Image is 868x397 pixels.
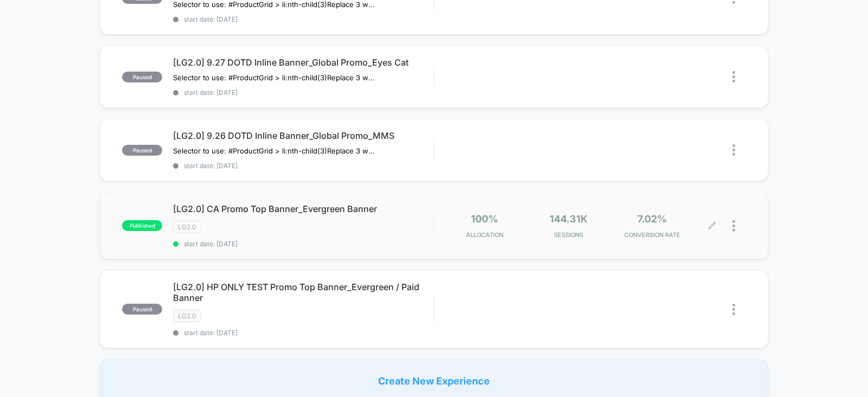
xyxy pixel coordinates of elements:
span: Selector to use: #ProductGrid > li:nth-child(3)Replace 3 with the block number﻿Copy the widget ID... [173,146,374,155]
span: paused [122,145,162,156]
span: CONVERSION RATE [613,231,692,239]
span: published [122,220,162,231]
img: close [732,304,735,315]
img: close [732,220,735,232]
span: Allocation [466,231,503,239]
img: close [732,71,735,82]
span: start date: [DATE] [173,162,433,170]
span: paused [122,304,162,315]
span: start date: [DATE] [173,15,433,23]
span: Sessions [529,231,608,239]
span: paused [122,72,162,82]
span: Selector to use: #ProductGrid > li:nth-child(3)Replace 3 with the block number﻿Copy the widget ID... [173,73,374,82]
span: 100% [471,213,498,225]
span: 7.02% [637,213,667,225]
span: [LG2.0] 9.26 DOTD Inline Banner_Global Promo_MMS [173,130,433,141]
span: [LG2.0] HP ONLY TEST Promo Top Banner_Evergreen / Paid Banner [173,281,433,303]
span: [LG2.0] 9.27 DOTD Inline Banner_Global Promo_Eyes Cat [173,57,433,68]
span: start date: [DATE] [173,88,433,97]
span: 144.31k [550,213,588,225]
span: start date: [DATE] [173,240,433,248]
span: [LG2.0] CA Promo Top Banner_Evergreen Banner [173,203,433,214]
span: LG2.0 [173,310,201,322]
img: close [732,144,735,156]
span: LG2.0 [173,221,201,233]
span: start date: [DATE] [173,329,433,337]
